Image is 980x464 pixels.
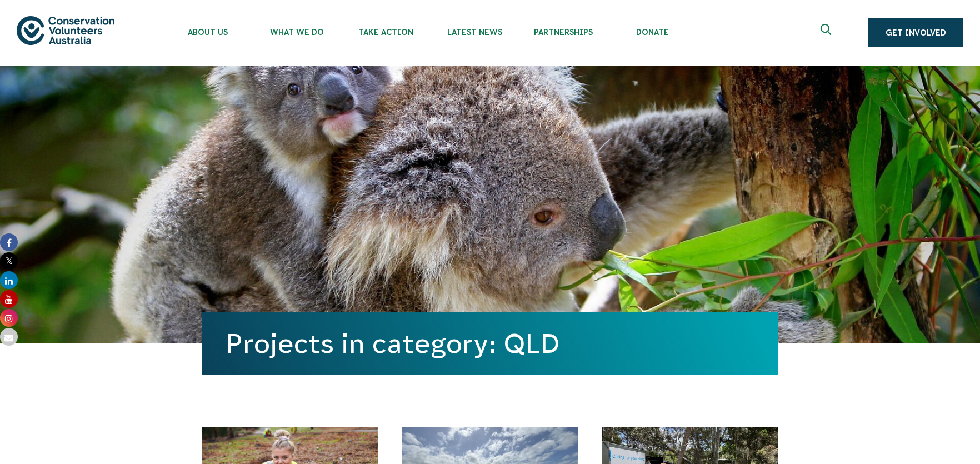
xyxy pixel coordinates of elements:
span: Latest News [430,28,519,37]
span: What We Do [252,28,341,37]
span: Partnerships [519,28,608,37]
span: Donate [608,28,697,37]
h1: Projects in category: QLD [226,328,754,358]
span: Expand search box [821,24,834,42]
button: Expand search box Close search box [814,19,841,46]
span: About Us [163,28,252,37]
a: Get Involved [868,18,963,47]
img: logo.svg [17,16,114,44]
span: Take Action [341,28,430,37]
